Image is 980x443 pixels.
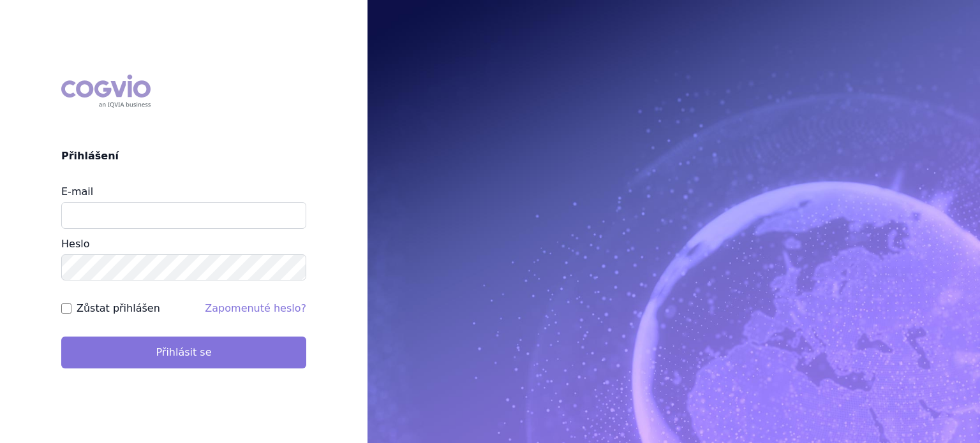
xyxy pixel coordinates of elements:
label: E-mail [61,185,93,198]
button: Přihlásit se [61,337,306,368]
div: COGVIO [61,75,151,108]
label: Zůstat přihlášen [77,301,160,316]
label: Heslo [61,238,89,250]
h2: Přihlášení [61,149,306,164]
a: Zapomenuté heslo? [205,302,306,314]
